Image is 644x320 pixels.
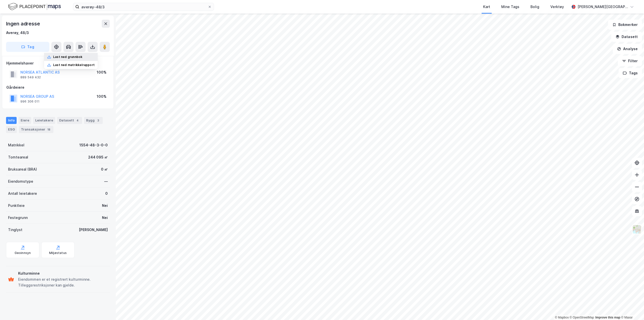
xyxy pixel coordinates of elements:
div: [PERSON_NAME][GEOGRAPHIC_DATA] [578,4,628,10]
div: Tomteareal [8,154,28,160]
div: Last ned grunnbok [53,55,82,59]
div: Gårdeiere [6,84,110,90]
button: Datasett [611,32,642,42]
div: 3 [96,118,101,123]
a: OpenStreetMap [570,316,594,319]
button: Tag [6,42,49,52]
div: Eiendommen er et registrert kulturminne. Tilleggsrestriksjoner kan gjelde. [18,276,108,289]
div: 889 549 432 [20,75,41,79]
div: Antall leietakere [8,190,37,197]
div: Eiendomstype [8,178,33,184]
div: Leietakere [33,117,55,124]
div: Matrikkel [8,142,24,148]
div: Nei [102,215,108,221]
div: Bruksareal (BRA) [8,166,37,172]
div: 100% [97,93,106,100]
div: Last ned matrikkelrapport [53,63,95,67]
div: 244 095 ㎡ [88,154,108,160]
div: Kulturminne [18,270,108,276]
div: 996 306 011 [20,100,40,104]
div: 4 [75,118,80,123]
a: Mapbox [555,316,569,319]
div: Mine Tags [501,4,519,10]
div: Verktøy [550,4,564,10]
div: Miljøstatus [49,251,67,255]
input: Søk på adresse, matrikkel, gårdeiere, leietakere eller personer [79,3,208,11]
div: — [104,178,108,184]
button: Filter [618,56,642,66]
div: ESG [6,126,17,133]
div: Festegrunn [8,215,28,221]
div: Info [6,117,17,124]
div: 100% [97,69,106,75]
button: Tags [619,68,642,78]
img: logo.f888ab2527a4732fd821a326f86c7f29.svg [8,2,61,11]
div: 0 [105,190,108,197]
div: 1554-48-3-0-0 [79,142,108,148]
div: Tinglyst [8,227,22,233]
div: Transaksjoner [19,126,53,133]
button: Analyse [613,44,642,54]
div: Averøy, 48/3 [6,30,29,36]
a: Improve this map [595,316,620,319]
div: [PERSON_NAME] [79,227,108,233]
iframe: Chat Widget [619,296,644,320]
img: Z [632,225,642,234]
div: Ingen adresse [6,20,41,28]
div: 18 [46,127,51,132]
div: 0 ㎡ [101,166,108,172]
div: Datasett [57,117,82,124]
div: Eiere [19,117,31,124]
div: Hjemmelshaver [6,60,110,66]
div: Bygg [84,117,103,124]
div: Geoinnsyn [15,251,31,255]
div: Punktleie [8,203,25,209]
button: Bokmerker [608,20,642,30]
div: Kart [483,4,490,10]
div: Nei [102,203,108,209]
div: Bolig [530,4,539,10]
